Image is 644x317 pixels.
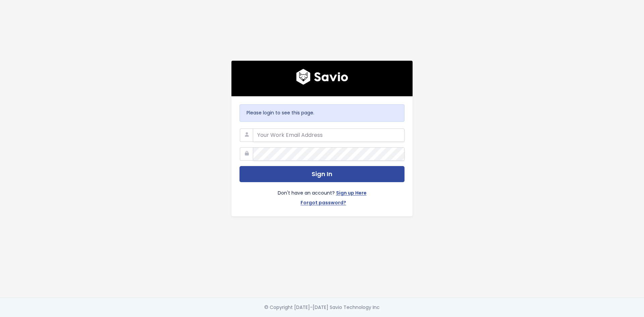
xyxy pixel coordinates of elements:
[336,189,367,199] a: Sign up Here
[239,182,405,208] div: Don't have an account?
[264,303,380,312] div: © Copyright [DATE]-[DATE] Savio Technology Inc
[253,128,405,142] input: Your Work Email Address
[296,69,348,85] img: logo600x187.a314fd40982d.png
[239,166,405,182] button: Sign In
[247,109,397,117] p: Please login to see this page.
[392,131,400,139] keeper-lock: Open Keeper Popup
[301,199,346,208] a: Forgot password?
